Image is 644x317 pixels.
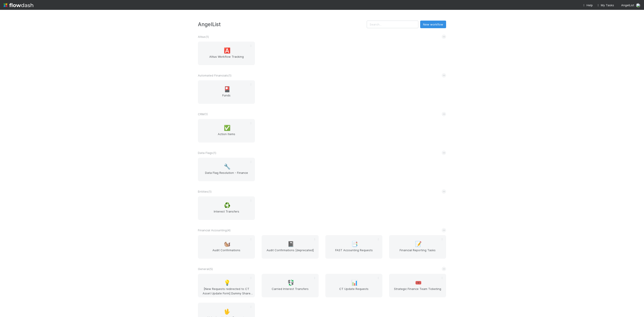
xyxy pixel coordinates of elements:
span: 🅰️ [224,48,231,53]
span: 🐿️ [224,241,231,247]
span: My Tasks [596,3,614,7]
a: 📊CT Update Requests [325,274,382,297]
a: 🐿️Audit Confirmations [198,235,255,259]
span: 📓 [288,241,294,247]
input: Search... [367,21,418,28]
span: Financial Reporting Tasks [391,248,444,257]
a: 🎴Funds [198,80,255,104]
div: Help [582,3,593,7]
button: New workflow [420,21,446,28]
span: ♻️ [224,202,231,208]
span: Data Flags ( 1 ) [198,151,216,155]
span: FAST Accounting Requests [327,248,381,257]
span: Strategic Finance Team Ticketing [391,287,444,296]
span: 🎟️ [415,280,422,286]
span: [New Requests redirected to CT Asset Update Form] Dummy Share Backlog Cleanup [200,287,253,296]
img: avatar_d7f67417-030a-43ce-a3ce-a315a3ccfd08.png [636,3,640,8]
a: 💱Carried Interest Transfers [262,274,319,297]
span: 📑 [351,241,358,247]
span: Altius ( 1 ) [198,35,209,38]
span: CRM ( 1 ) [198,112,208,116]
span: 🎴 [224,86,231,92]
a: 📝Financial Reporting Tasks [389,235,446,259]
span: 📝 [415,241,422,247]
span: 📊 [351,280,358,286]
span: Funds [200,93,253,102]
a: 📑FAST Accounting Requests [325,235,382,259]
span: Carried Interest Transfers [263,287,317,296]
span: 💡 [224,280,231,286]
span: CT Update Requests [327,287,381,296]
span: Automated Financials ( 1 ) [198,74,231,77]
span: ✅ [224,125,231,131]
a: 💡[New Requests redirected to CT Asset Update Form] Dummy Share Backlog Cleanup [198,274,255,297]
a: 📓Audit Confirmations [deprecated] [262,235,319,259]
span: Entities ( 1 ) [198,190,212,193]
span: General ( 5 ) [198,267,213,271]
span: Action Items [200,132,253,141]
a: ✅Action Items [198,119,255,143]
span: Financial Accounting ( 4 ) [198,228,231,232]
a: 🅰️Altius Workflow Tracking [198,42,255,65]
span: Altius Workflow Tracking [200,54,253,63]
h3: AngelList [198,21,367,27]
a: 🎟️Strategic Finance Team Ticketing [389,274,446,297]
span: 🖖 [224,309,231,315]
span: 💱 [288,280,294,286]
img: logo-inverted-e16ddd16eac7371096b0.svg [4,1,33,9]
a: ♻️Interest Transfers [198,196,255,220]
span: Interest Transfers [200,209,253,218]
span: Audit Confirmations [deprecated] [263,248,317,257]
span: Data Flag Resolution - Finance [200,170,253,179]
span: Audit Confirmations [200,248,253,257]
a: 🔧Data Flag Resolution - Finance [198,158,255,181]
span: 🔧 [224,164,231,170]
a: My Tasks [596,3,614,7]
span: AngelList [621,3,634,7]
